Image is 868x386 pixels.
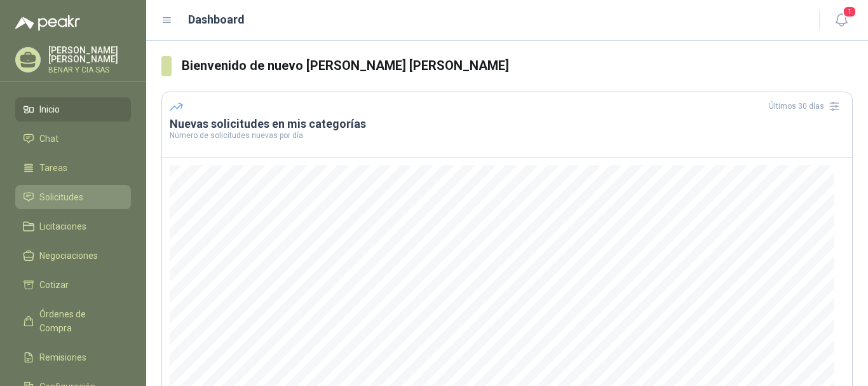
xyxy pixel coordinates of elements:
[15,244,131,268] a: Negociaciones
[39,161,67,175] span: Tareas
[188,11,245,29] h1: Dashboard
[48,66,131,74] p: BENAR Y CIA SAS
[843,6,857,18] span: 1
[15,185,131,209] a: Solicitudes
[39,219,86,233] span: Licitaciones
[769,96,844,116] div: Últimos 30 días
[39,190,83,204] span: Solicitudes
[15,345,131,369] a: Remisiones
[39,102,60,116] span: Inicio
[182,56,853,76] h3: Bienvenido de nuevo [PERSON_NAME] [PERSON_NAME]
[39,278,69,292] span: Cotizar
[15,214,131,238] a: Licitaciones
[15,273,131,297] a: Cotizar
[15,156,131,180] a: Tareas
[15,97,131,121] a: Inicio
[39,350,86,364] span: Remisiones
[15,302,131,340] a: Órdenes de Compra
[48,46,131,64] p: [PERSON_NAME] [PERSON_NAME]
[170,132,844,139] p: Número de solicitudes nuevas por día
[170,116,844,132] h3: Nuevas solicitudes en mis categorías
[39,132,58,146] span: Chat
[39,307,119,335] span: Órdenes de Compra
[15,127,131,151] a: Chat
[39,249,98,263] span: Negociaciones
[15,15,80,31] img: Logo peakr
[830,9,853,32] button: 1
